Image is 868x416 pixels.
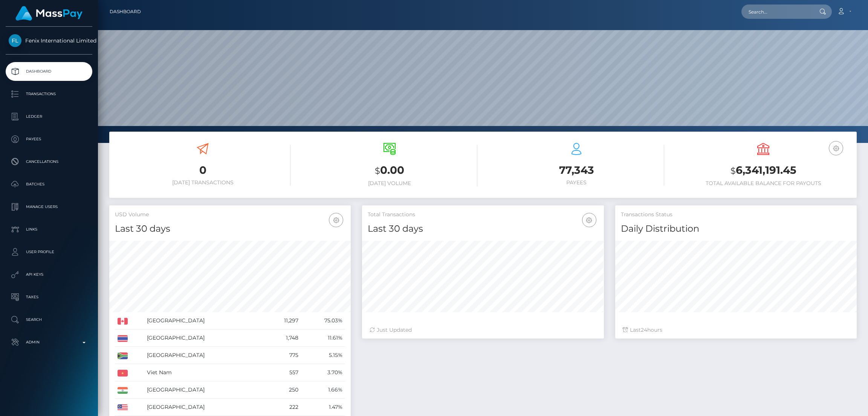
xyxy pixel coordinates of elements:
[115,222,345,235] h4: Last 30 days
[9,179,89,190] p: Batches
[370,326,596,334] div: Just Updated
[9,134,89,145] p: Payees
[115,179,290,186] h6: [DATE] Transactions
[9,224,89,235] p: Links
[115,211,345,219] h5: USD Volume
[302,180,477,187] h6: [DATE] Volume
[368,222,598,235] h4: Last 30 days
[9,269,89,280] p: API Keys
[118,370,128,377] img: VN.png
[6,288,92,307] a: Taxes
[118,318,128,325] img: CA.png
[9,201,89,213] p: Manage Users
[6,107,92,126] a: Ledger
[9,156,89,167] p: Cancellations
[264,312,301,329] td: 11,297
[675,163,851,178] h3: 6,341,191.45
[144,381,264,399] td: [GEOGRAPHIC_DATA]
[6,85,92,103] a: Transactions
[6,243,92,261] a: User Profile
[118,335,128,342] img: TH.png
[489,163,664,178] h3: 77,343
[641,326,647,333] span: 24
[6,197,92,216] a: Manage Users
[301,347,345,364] td: 5.15%
[621,211,851,219] h5: Transactions Status
[15,6,83,21] img: MassPay Logo
[675,180,851,187] h6: Total Available Balance for Payouts
[9,66,89,77] p: Dashboard
[375,165,380,176] small: $
[9,34,21,47] img: Fenix International Limited
[118,404,128,411] img: MY.png
[621,222,851,235] h4: Daily Distribution
[9,292,89,303] p: Taxes
[730,165,736,176] small: $
[9,246,89,258] p: User Profile
[6,220,92,239] a: Links
[9,88,89,100] p: Transactions
[6,37,92,44] span: Fenix International Limited
[301,381,345,399] td: 1.66%
[118,352,128,359] img: ZA.png
[741,5,812,19] input: Search...
[144,347,264,364] td: [GEOGRAPHIC_DATA]
[264,364,301,381] td: 557
[9,337,89,348] p: Admin
[144,329,264,347] td: [GEOGRAPHIC_DATA]
[301,312,345,329] td: 75.03%
[118,387,128,394] img: IN.png
[302,163,477,178] h3: 0.00
[144,399,264,416] td: [GEOGRAPHIC_DATA]
[301,364,345,381] td: 3.70%
[368,211,598,219] h5: Total Transactions
[489,179,664,186] h6: Payees
[144,364,264,381] td: Viet Nam
[301,399,345,416] td: 1.47%
[6,152,92,171] a: Cancellations
[623,326,849,334] div: Last hours
[264,381,301,399] td: 250
[264,399,301,416] td: 222
[110,4,141,20] a: Dashboard
[264,329,301,347] td: 1,748
[6,333,92,352] a: Admin
[6,130,92,149] a: Payees
[264,347,301,364] td: 775
[6,175,92,194] a: Batches
[144,312,264,329] td: [GEOGRAPHIC_DATA]
[9,111,89,122] p: Ledger
[9,314,89,325] p: Search
[6,310,92,329] a: Search
[6,265,92,284] a: API Keys
[115,163,290,178] h3: 0
[6,62,92,81] a: Dashboard
[301,329,345,347] td: 11.61%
